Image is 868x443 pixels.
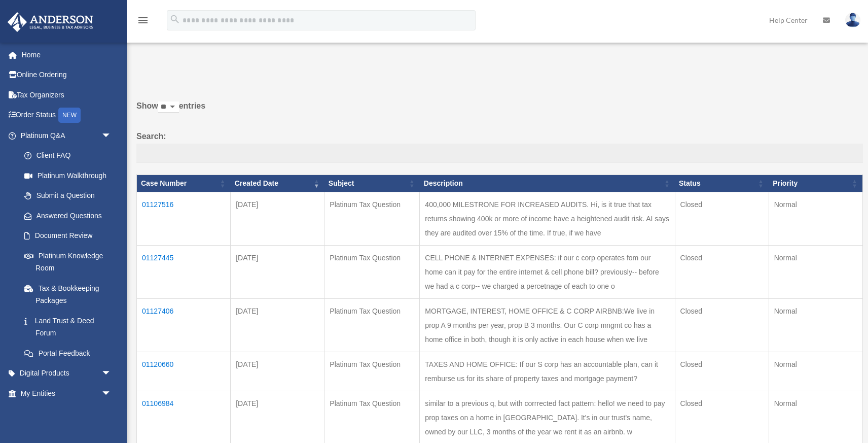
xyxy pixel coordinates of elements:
[675,352,769,391] td: Closed
[324,246,420,299] td: Platinum Tax Question
[675,246,769,299] td: Closed
[14,146,122,166] a: Client FAQ
[769,246,862,299] td: Normal
[14,311,122,343] a: Land Trust & Deed Forum
[231,246,324,299] td: [DATE]
[101,363,122,384] span: arrow_drop_down
[7,65,127,85] a: Online Ordering
[231,299,324,352] td: [DATE]
[14,226,122,246] a: Document Review
[769,192,862,246] td: Normal
[7,403,127,424] a: My Anderson Teamarrow_drop_down
[136,129,863,163] label: Search:
[14,246,122,278] a: Platinum Knowledge Room
[7,383,127,403] a: My Entitiesarrow_drop_down
[169,14,180,25] i: search
[231,175,324,192] th: Created Date: activate to sort column ascending
[420,246,675,299] td: CELL PHONE & INTERNET EXPENSES: if our c corp operates fom our home can it pay for the entire int...
[7,105,127,126] a: Order StatusNEW
[231,192,324,246] td: [DATE]
[101,403,122,424] span: arrow_drop_down
[14,343,122,363] a: Portal Feedback
[58,108,81,123] div: NEW
[7,45,127,65] a: Home
[137,192,231,246] td: 01127516
[324,175,420,192] th: Subject: activate to sort column ascending
[137,18,149,26] a: menu
[7,363,127,384] a: Digital Productsarrow_drop_down
[324,192,420,246] td: Platinum Tax Question
[324,352,420,391] td: Platinum Tax Question
[101,125,122,146] span: arrow_drop_down
[158,101,179,113] select: Showentries
[14,278,122,311] a: Tax & Bookkeeping Packages
[14,186,122,206] a: Submit a Question
[769,352,862,391] td: Normal
[324,299,420,352] td: Platinum Tax Question
[7,85,127,105] a: Tax Organizers
[137,175,231,192] th: Case Number: activate to sort column ascending
[420,352,675,391] td: TAXES AND HOME OFFICE: If our S corp has an accountable plan, can it remburse us for its share of...
[101,383,122,404] span: arrow_drop_down
[5,12,96,32] img: Anderson Advisors Platinum Portal
[420,175,675,192] th: Description: activate to sort column ascending
[420,299,675,352] td: MORTGAGE, INTEREST, HOME OFFICE & C CORP AIRBNB:We live in prop A 9 months per year, prop B 3 mon...
[769,299,862,352] td: Normal
[136,99,863,123] label: Show entries
[845,13,860,27] img: User Pic
[231,352,324,391] td: [DATE]
[14,206,117,226] a: Answered Questions
[136,144,863,163] input: Search:
[137,299,231,352] td: 01127406
[769,175,862,192] th: Priority: activate to sort column ascending
[137,14,149,26] i: menu
[137,246,231,299] td: 01127445
[675,299,769,352] td: Closed
[7,125,122,146] a: Platinum Q&Aarrow_drop_down
[137,352,231,391] td: 01120660
[675,175,769,192] th: Status: activate to sort column ascending
[14,165,122,186] a: Platinum Walkthrough
[675,192,769,246] td: Closed
[420,192,675,246] td: 400,000 MILESTRONE FOR INCREASED AUDITS. Hi, is it true that tax returns showing 400k or more of ...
